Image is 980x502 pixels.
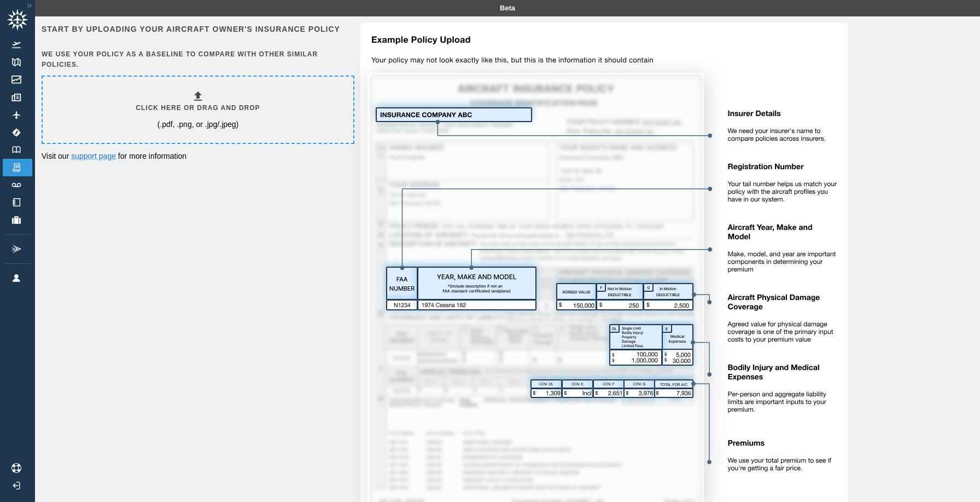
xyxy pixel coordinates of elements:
h6: Start by uploading your aircraft owner's insurance policy [42,23,352,35]
h6: Click here or drag and drop [136,103,260,113]
a: support page [71,152,116,160]
p: Visit our for more information [42,151,352,161]
h6: We use your policy as a baseline to compare with other similar policies. [42,49,352,70]
p: (.pdf, .png, or .jpg/.jpeg) [157,119,239,130]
